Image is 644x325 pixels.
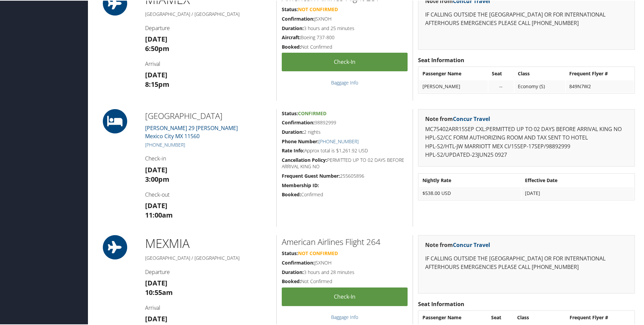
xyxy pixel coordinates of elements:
strong: Membership ID: [282,181,319,188]
h5: 2 nights [282,128,408,135]
a: [PERSON_NAME] 29 [PERSON_NAME]Mexico City MX 11560 [145,124,238,139]
strong: Confirmation: [282,259,315,265]
strong: 3:00pm [145,174,169,183]
h2: American Airlines Flight 264 [282,235,408,247]
h4: Check-in [145,154,271,161]
strong: [DATE] [145,200,167,209]
th: Class [514,67,565,79]
strong: 8:15pm [145,79,169,88]
h5: 255605896 [282,172,408,179]
strong: [DATE] [145,314,167,323]
strong: Confirmation: [282,119,315,125]
span: Not Confirmed [298,5,338,12]
strong: [DATE] [145,34,167,43]
strong: 11:00am [145,210,173,219]
span: Confirmed [298,109,326,116]
div: -- [492,83,510,89]
strong: Booked: [282,191,301,197]
strong: Duration: [282,128,304,134]
h5: [GEOGRAPHIC_DATA] / [GEOGRAPHIC_DATA] [145,10,271,17]
strong: [DATE] [145,278,167,287]
a: Concur Travel [453,115,490,122]
th: Passenger Name [419,67,488,79]
a: [PHONE_NUMBER] [319,137,359,144]
h4: Arrival [145,59,271,67]
td: [PERSON_NAME] [419,80,488,92]
p: MC75402ARR15SEP CXL:PERMITTED UP TO 02 DAYS BEFORE ARRIVAL KING NO HPL-S2/CC FORM AUTHORIZING ROO... [425,124,628,159]
strong: [DATE] [145,70,167,79]
h2: [GEOGRAPHIC_DATA] [145,109,271,121]
td: Economy (S) [514,80,565,92]
h4: Check-out [145,190,271,198]
h5: JSXNOH [282,15,408,22]
h5: 3 hours and 25 minutes [282,24,408,31]
a: [PHONE_NUMBER] [145,141,185,147]
strong: 6:50pm [145,43,169,52]
span: Not Confirmed [298,249,338,256]
a: Baggage Info [331,79,358,85]
strong: Note from [425,115,490,122]
th: Seat [488,311,513,323]
strong: Rate Info: [282,147,304,153]
h4: Departure [145,268,271,275]
h5: Approx total is $1,261.92 USD [282,147,408,153]
td: 849N7W2 [566,80,634,92]
strong: Booked: [282,277,301,284]
strong: Status: [282,249,298,256]
strong: Duration: [282,24,304,31]
h5: 3 hours and 28 minutes [282,268,408,275]
h5: 98892999 [282,119,408,125]
p: IF CALLING OUTSIDE THE [GEOGRAPHIC_DATA] OR FOR INTERNATIONAL AFTERHOURS EMERGENCIES PLEASE CALL ... [425,10,628,27]
th: Passenger Name [419,311,487,323]
strong: Seat Information [418,300,464,307]
td: [DATE] [522,186,634,199]
th: Frequent Flyer # [566,311,634,323]
strong: Frequent Guest Number: [282,172,340,178]
th: Nightly Rate [419,174,521,186]
h5: Not Confirmed [282,43,408,50]
strong: Aircraft: [282,33,301,40]
h5: PERMITTED UP TO 02 DAYS BEFORE ARRIVAL KING NO [282,156,408,169]
strong: Booked: [282,43,301,49]
a: Baggage Info [331,313,358,320]
strong: Confirmation: [282,15,315,21]
a: Check-in [282,52,408,71]
strong: Duration: [282,268,304,275]
a: Check-in [282,287,408,305]
th: Seat [488,67,514,79]
strong: Note from [425,241,490,248]
td: $538.00 USD [419,186,521,199]
th: Frequent Flyer # [566,67,634,79]
h4: Departure [145,24,271,31]
a: Concur Travel [453,241,490,248]
strong: Status: [282,5,298,12]
strong: Status: [282,109,298,116]
th: Class [514,311,566,323]
p: IF CALLING OUTSIDE THE [GEOGRAPHIC_DATA] OR FOR INTERNATIONAL AFTERHOURS EMERGENCIES PLEASE CALL ... [425,254,628,271]
h5: Confirmed [282,191,408,197]
h5: JSXNOH [282,259,408,266]
h5: Boeing 737-800 [282,33,408,40]
h5: Not Confirmed [282,277,408,284]
h1: MEX MIA [145,234,271,251]
strong: Cancellation Policy: [282,156,327,162]
h5: [GEOGRAPHIC_DATA] / [GEOGRAPHIC_DATA] [145,254,271,261]
strong: Seat Information [418,56,464,63]
strong: Phone Number: [282,137,319,144]
h4: Arrival [145,303,271,311]
strong: 10:55am [145,287,173,296]
th: Effective Date [522,174,634,186]
strong: [DATE] [145,165,167,174]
